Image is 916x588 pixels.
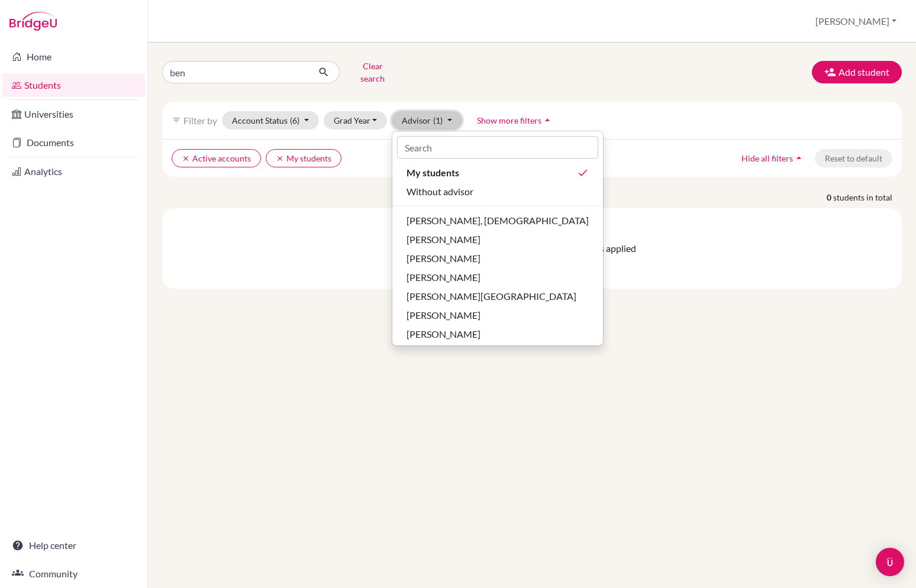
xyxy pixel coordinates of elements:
[833,191,902,203] span: students in total
[392,268,603,287] button: [PERSON_NAME]
[392,163,603,182] button: My studentsdone
[172,241,892,256] div: There are no students that match the filters applied
[407,232,480,247] span: [PERSON_NAME]
[392,325,603,344] button: [PERSON_NAME]
[397,136,598,159] input: Search
[477,115,541,125] span: Show more filters
[812,61,902,83] button: Add student
[407,327,480,341] span: [PERSON_NAME]
[222,111,319,130] button: Account Status(6)
[183,115,217,126] span: Filter by
[290,115,299,125] span: (6)
[741,153,793,163] span: Hide all filters
[392,287,603,306] button: [PERSON_NAME][GEOGRAPHIC_DATA]
[392,111,462,130] button: Advisor(1)
[392,182,603,201] button: Without advisor
[392,249,603,268] button: [PERSON_NAME]
[827,191,833,203] strong: 0
[407,251,480,266] span: [PERSON_NAME]
[407,185,473,199] span: Without advisor
[810,10,902,33] button: [PERSON_NAME]
[266,149,341,167] button: clearMy students
[731,149,815,167] button: Hide all filtersarrow_drop_up
[793,152,805,164] i: arrow_drop_up
[392,306,603,325] button: [PERSON_NAME]
[340,57,405,88] button: Clear search
[407,214,589,228] span: [PERSON_NAME], [DEMOGRAPHIC_DATA]
[2,102,145,126] a: Universities
[162,61,309,83] input: Find student by name...
[467,111,563,130] button: Show more filtersarrow_drop_up
[2,131,145,154] a: Documents
[172,149,261,167] button: clearActive accounts
[2,160,145,183] a: Analytics
[407,308,480,322] span: [PERSON_NAME]
[9,12,57,31] img: Bridge-U
[815,149,892,167] button: Reset to default
[276,154,284,163] i: clear
[2,534,145,557] a: Help center
[182,154,190,163] i: clear
[407,270,480,285] span: [PERSON_NAME]
[392,131,604,346] div: Advisor(1)
[433,115,443,125] span: (1)
[407,166,459,180] span: My students
[541,114,553,126] i: arrow_drop_up
[2,562,145,586] a: Community
[407,289,576,303] span: [PERSON_NAME][GEOGRAPHIC_DATA]
[577,167,589,179] i: done
[2,45,145,69] a: Home
[392,211,603,230] button: [PERSON_NAME], [DEMOGRAPHIC_DATA]
[876,548,904,576] div: Open Intercom Messenger
[2,73,145,97] a: Students
[172,115,181,125] i: filter_list
[324,111,388,130] button: Grad Year
[392,230,603,249] button: [PERSON_NAME]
